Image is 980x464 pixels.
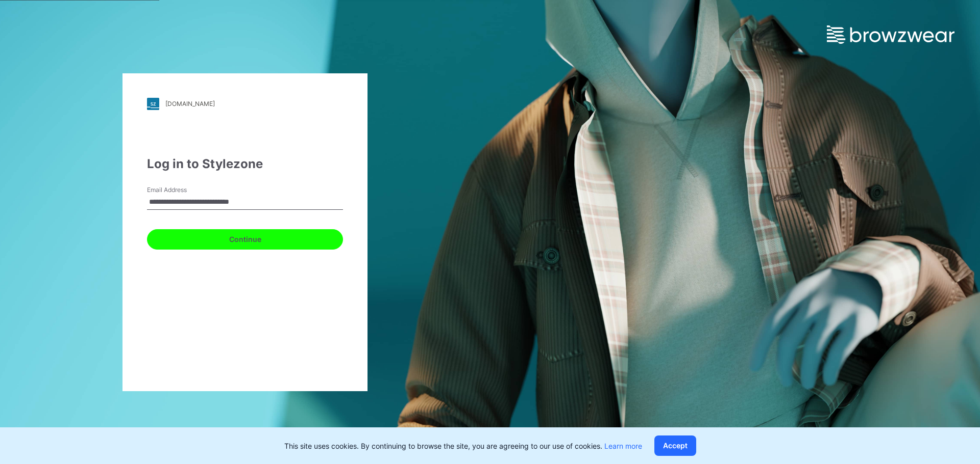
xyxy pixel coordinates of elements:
[165,100,215,107] div: [DOMAIN_NAME]
[604,442,642,450] a: Learn more
[654,435,696,456] button: Accept
[147,155,343,173] div: Log in to Stylezone
[284,441,642,451] p: This site uses cookies. By continuing to browse the site, you are agreeing to our use of cookies.
[147,98,343,110] a: [DOMAIN_NAME]
[147,185,218,195] label: Email Address
[827,25,954,44] img: browzwear-logo.e42bd6dac1945053ebaf764b6aa21510.svg
[147,98,159,110] img: stylezone-logo.562084cfcfab977791bfbf7441f1a819.svg
[147,229,343,250] button: Continue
